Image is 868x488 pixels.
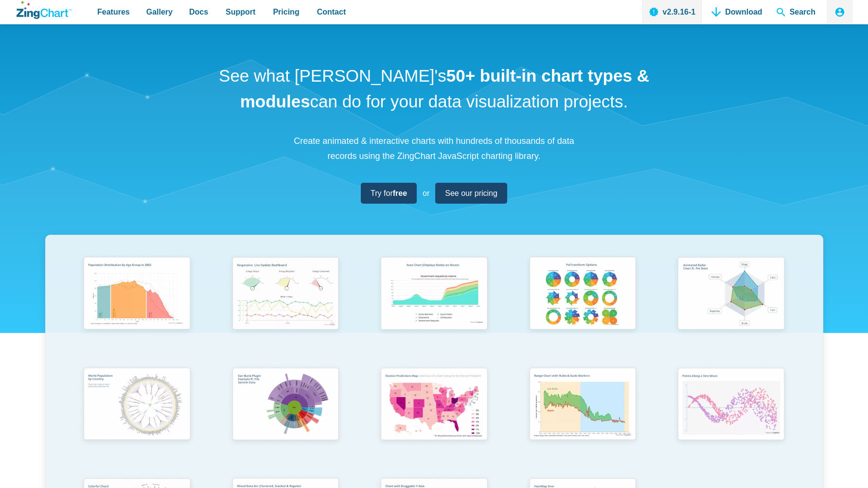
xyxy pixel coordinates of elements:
[672,252,790,337] img: Animated Radar Chart ft. Pet Data
[189,5,208,18] span: Docs
[240,66,649,111] strong: 50+ built-in chart types & modules
[226,363,345,448] img: Sun Burst Plugin Example ft. File System Data
[226,5,255,18] span: Support
[17,1,71,19] a: ZingChart Logo. Click to return to the homepage
[63,252,212,363] a: Population Distribution by Age Group in 2052
[63,363,212,473] a: World Population by Country
[146,5,173,18] span: Gallery
[288,134,580,163] p: Create animated & interactive charts with hundreds of thousands of data records using the ZingCha...
[435,183,507,204] a: See our pricing
[657,363,806,473] a: Points Along a Sine Wave
[371,187,407,200] span: Try for
[215,63,653,114] h1: See what [PERSON_NAME]'s can do for your data visualization projects.
[226,252,345,337] img: Responsive Live Update Dashboard
[360,252,509,363] a: Area Chart (Displays Nodes on Hover)
[211,252,360,363] a: Responsive Live Update Dashboard
[523,363,642,448] img: Range Chart with Rultes & Scale Markers
[361,183,417,204] a: Try forfree
[523,252,642,337] img: Pie Transform Options
[423,187,429,200] span: or
[657,252,806,363] a: Animated Radar Chart ft. Pet Data
[672,363,790,448] img: Points Along a Sine Wave
[317,5,346,18] span: Contact
[273,5,299,18] span: Pricing
[211,363,360,473] a: Sun Burst Plugin Example ft. File System Data
[360,363,509,473] a: Election Predictions Map
[374,363,493,448] img: Election Predictions Map
[508,363,657,473] a: Range Chart with Rultes & Scale Markers
[97,5,130,18] span: Features
[374,252,493,337] img: Area Chart (Displays Nodes on Hover)
[393,189,407,197] strong: free
[77,363,196,448] img: World Population by Country
[445,187,497,200] span: See our pricing
[77,252,196,337] img: Population Distribution by Age Group in 2052
[508,252,657,363] a: Pie Transform Options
